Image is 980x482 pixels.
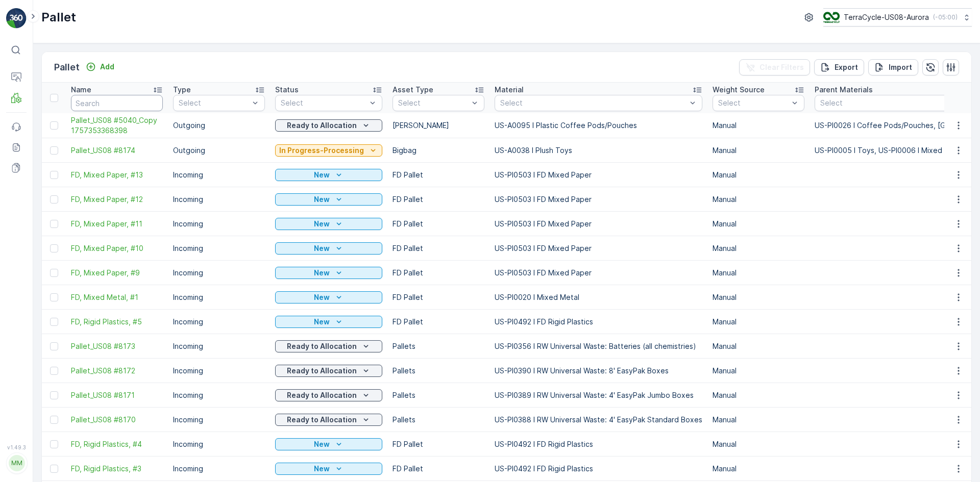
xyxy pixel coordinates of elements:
[6,452,27,474] button: MM
[500,98,687,108] p: Select
[168,138,270,163] td: Outgoing
[168,163,270,187] td: Incoming
[71,439,163,449] a: FD, Rigid Plastics, #4
[387,138,489,163] td: Bigbag
[275,316,382,328] button: New
[71,464,163,474] a: FD, Rigid Plastics, #3
[287,341,357,351] p: Ready to Allocation
[707,432,810,456] td: Manual
[168,408,270,432] td: Incoming
[314,439,330,449] p: New
[823,12,840,23] img: image_ci7OI47.png
[50,318,58,326] div: Toggle Row Selected
[387,113,489,138] td: [PERSON_NAME]
[50,269,58,277] div: Toggle Row Selected
[168,383,270,408] td: Incoming
[823,8,972,27] button: TerraCycle-US08-Aurora(-05:00)
[489,359,707,383] td: US-PI0390 I RW Universal Waste: 8' EasyPak Boxes
[287,366,357,376] p: Ready to Allocation
[387,163,489,187] td: FD Pallet
[71,115,163,136] a: Pallet_US08 #5040_Copy 1757353368398
[287,120,357,131] p: Ready to Allocation
[281,98,366,108] p: Select
[71,219,163,229] span: FD, Mixed Paper, #11
[387,432,489,456] td: FD Pallet
[889,62,912,72] p: Import
[387,408,489,432] td: Pallets
[707,212,810,236] td: Manual
[71,366,163,376] span: Pallet_US08 #8172
[495,85,524,95] p: Material
[287,415,357,425] p: Ready to Allocation
[71,243,163,253] a: FD, Mixed Paper, #10
[275,365,382,377] button: Ready to Allocation
[489,163,707,187] td: US-PI0503 I FD Mixed Paper
[815,85,873,95] p: Parent Materials
[707,310,810,334] td: Manual
[168,359,270,383] td: Incoming
[71,268,163,278] span: FD, Mixed Paper, #9
[71,95,163,111] input: Search
[707,383,810,408] td: Manual
[71,145,163,156] a: Pallet_US08 #8174
[489,334,707,359] td: US-PI0356 I RW Universal Waste: Batteries (all chemistries)
[314,170,330,180] p: New
[814,59,864,75] button: Export
[707,456,810,481] td: Manual
[71,170,163,180] span: FD, Mixed Paper, #13
[50,416,58,424] div: Toggle Row Selected
[50,391,58,399] div: Toggle Row Selected
[707,163,810,187] td: Manual
[489,408,707,432] td: US-PI0388 I RW Universal Waste: 4' EasyPak Standard Boxes
[387,359,489,383] td: Pallets
[387,334,489,359] td: Pallets
[713,85,765,95] p: Weight Source
[933,13,958,21] p: ( -05:00 )
[707,261,810,285] td: Manual
[489,212,707,236] td: US-PI0503 I FD Mixed Paper
[275,463,382,475] button: New
[168,432,270,456] td: Incoming
[868,59,918,75] button: Import
[707,187,810,212] td: Manual
[50,121,58,130] div: Toggle Row Selected
[314,317,330,327] p: New
[168,113,270,138] td: Outgoing
[489,261,707,285] td: US-PI0503 I FD Mixed Paper
[314,464,330,474] p: New
[168,261,270,285] td: Incoming
[54,60,80,74] p: Pallet
[71,390,163,400] span: Pallet_US08 #8171
[71,317,163,327] a: FD, Rigid Plastics, #5
[9,455,25,471] div: MM
[489,236,707,261] td: US-PI0503 I FD Mixed Paper
[71,292,163,302] a: FD, Mixed Metal, #1
[314,194,330,205] p: New
[71,341,163,351] a: Pallet_US08 #8173
[718,98,789,108] p: Select
[387,310,489,334] td: FD Pallet
[50,440,58,448] div: Toggle Row Selected
[168,310,270,334] td: Incoming
[71,194,163,205] a: FD, Mixed Paper, #12
[275,218,382,230] button: New
[314,292,330,302] p: New
[179,98,249,108] p: Select
[387,285,489,310] td: FD Pallet
[387,456,489,481] td: FD Pallet
[387,261,489,285] td: FD Pallet
[6,8,27,29] img: logo
[168,456,270,481] td: Incoming
[489,383,707,408] td: US-PI0389 I RW Universal Waste: 4' EasyPak Jumbo Boxes
[489,456,707,481] td: US-PI0492 I FD Rigid Plastics
[71,415,163,425] a: Pallet_US08 #8170
[82,61,118,73] button: Add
